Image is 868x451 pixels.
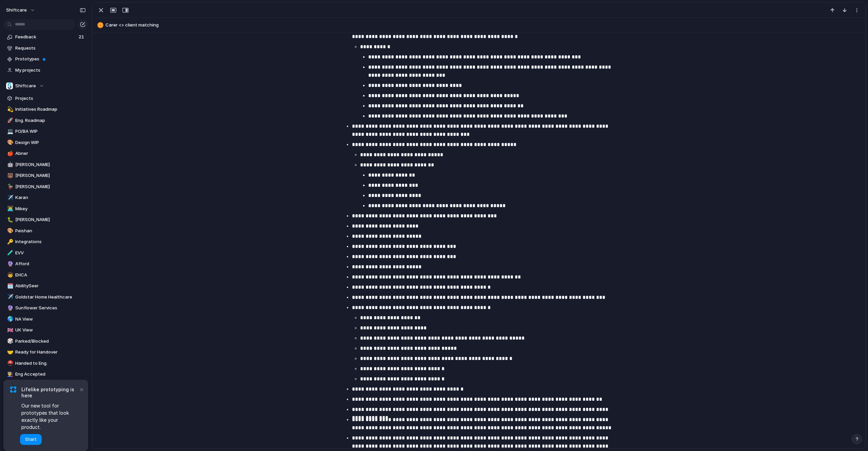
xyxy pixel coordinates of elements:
[15,172,86,179] span: [PERSON_NAME]
[3,193,88,203] div: ✈️Karan
[3,104,88,114] a: 💫Initiatives Roadmap
[15,305,86,311] span: Sunflower Services
[3,170,88,181] a: 🐻[PERSON_NAME]
[6,338,13,345] button: 🎲
[3,380,88,391] div: 🚚Delivery
[6,128,13,135] button: 💻
[7,161,12,168] div: 🤖
[3,248,88,258] a: 🧪EVV
[7,304,12,312] div: 🔮
[6,216,13,223] button: 🐛
[15,128,86,135] span: PO/BA WIP
[6,106,13,113] button: 💫
[3,325,88,335] a: 🇬🇧UK View
[3,43,88,53] a: Requests
[3,148,88,159] a: 🍎Abner
[3,226,88,236] div: 🎨Peishan
[7,194,12,202] div: ✈️
[7,128,12,136] div: 💻
[7,371,12,378] div: 👨‍🏭
[3,204,88,214] a: 👨‍💻Mikey
[25,436,37,443] span: Start
[105,22,862,29] span: Carer <> client matching
[7,205,12,213] div: 👨‍💻
[21,402,78,431] span: Our new tool for prototypes that look exactly like your product.
[15,349,86,356] span: Ready for Handover
[3,281,88,291] a: 🗓️AbilitySeer
[15,283,86,289] span: AbilitySeer
[3,237,88,247] a: 🔑Integrations
[7,359,12,367] div: ⛑️
[7,106,12,113] div: 💫
[15,45,86,52] span: Requests
[7,116,12,124] div: 🚀
[6,117,13,124] button: 🚀
[7,293,12,301] div: ✈️
[3,32,88,42] a: Feedback21
[15,83,36,89] span: Shiftcare
[7,183,12,191] div: 🦆
[15,216,86,223] span: [PERSON_NAME]
[6,150,13,157] button: 🍎
[6,7,27,14] span: shiftcare
[6,205,13,212] button: 👨‍💻
[3,270,88,280] a: 🧒EHCA
[7,260,12,268] div: 🔮
[7,139,12,146] div: 🎨
[3,314,88,324] a: 🌎NA View
[3,259,88,269] div: 🔮Afford
[6,139,13,146] button: 🎨
[7,337,12,345] div: 🎲
[6,161,13,168] button: 🤖
[3,182,88,192] a: 🦆[PERSON_NAME]
[3,5,39,16] button: shiftcare
[3,358,88,368] div: ⛑️Handed to Eng.
[3,347,88,357] div: 🤝Ready for Handover
[3,336,88,346] a: 🎲Parked/Blocked
[3,215,88,225] div: 🐛[PERSON_NAME]
[3,126,88,137] a: 💻PO/BA WIP
[3,369,88,379] div: 👨‍🏭Eng Accepted
[6,327,13,333] button: 🇬🇧
[7,238,12,246] div: 🔑
[15,150,86,157] span: Abner
[6,194,13,201] button: ✈️
[7,172,12,180] div: 🐻
[7,249,12,257] div: 🧪
[15,95,86,102] span: Projects
[15,56,86,62] span: Prototypes
[3,160,88,170] div: 🤖[PERSON_NAME]
[15,260,86,267] span: Afford
[15,294,86,301] span: Goldstar Home Healthcare
[15,250,86,256] span: EVV
[6,250,13,256] button: 🧪
[3,138,88,148] div: 🎨Design WIP
[7,315,12,323] div: 🌎
[6,294,13,301] button: ✈️
[15,205,86,212] span: Mikey
[15,183,86,190] span: [PERSON_NAME]
[7,282,12,290] div: 🗓️
[6,305,13,311] button: 🔮
[79,34,85,40] span: 21
[15,371,86,378] span: Eng Accepted
[6,260,13,267] button: 🔮
[6,316,13,323] button: 🌎
[15,338,86,345] span: Parked/Blocked
[3,81,88,91] button: Shiftcare
[7,150,12,158] div: 🍎
[15,316,86,323] span: NA View
[7,271,12,279] div: 🧒
[6,349,13,356] button: 🤝
[3,54,88,64] a: Prototypes
[15,161,86,168] span: [PERSON_NAME]
[3,292,88,302] a: ✈️Goldstar Home Healthcare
